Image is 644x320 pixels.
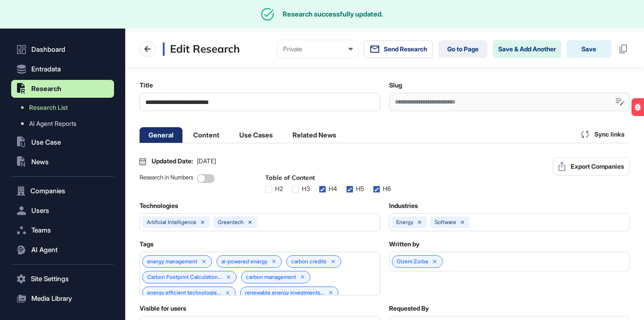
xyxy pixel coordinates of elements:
span: energy efficient technologie... [147,290,221,296]
div: H4 [329,185,337,192]
a: AI Agent Reports [16,116,114,132]
label: Written by [389,241,419,248]
button: News [11,153,114,171]
button: Companies [11,182,114,200]
span: renewable energy investments... [245,290,324,296]
a: Dashboard [11,41,114,58]
li: General [140,127,182,143]
button: Save [567,40,611,58]
span: Research [31,85,61,92]
span: Send Research [384,46,427,53]
button: Export Companies [553,158,630,175]
span: Teams [31,227,51,234]
span: carbon credits [291,258,326,265]
li: Related News [284,127,345,143]
button: Send Research [364,40,433,58]
button: Research [11,80,114,98]
button: energysoftware [389,213,630,231]
h3: Edit Research [163,42,240,56]
button: Save & Add Another [493,40,561,58]
button: Teams [11,221,114,239]
div: Table of Content [265,174,391,182]
label: Visible for users [140,305,186,312]
div: Updated Date: [152,158,216,165]
a: Go to Page [438,40,487,58]
div: energy [396,219,413,225]
div: Research in Numbers [140,174,193,193]
button: Entradata [11,60,114,78]
button: Users [11,202,114,220]
label: Tags [140,241,153,248]
span: ai-powered energy [221,258,267,265]
button: AI Agent [11,241,114,259]
label: Slug [389,82,402,89]
span: AI Agent [31,246,58,254]
span: Site Settings [31,275,69,283]
button: Media Library [11,290,114,308]
span: Research List [29,104,68,111]
span: News [31,158,49,166]
button: artificial intelligencegreentech [140,213,380,231]
div: artificial intelligence [147,219,196,225]
label: Industries [389,202,418,209]
span: Companies [30,187,65,195]
div: greentech [218,219,244,225]
span: Media Library [31,295,72,302]
a: Gizem Zorba [397,258,428,265]
label: Technologies [140,202,178,209]
a: Research List [16,100,114,116]
label: Requested By [389,305,429,312]
span: AI Agent Reports [29,120,76,127]
span: carbon management [246,274,296,280]
div: H3 [302,185,310,192]
span: Entradata [31,66,61,73]
span: Carbon Footprint Calculation... [147,274,222,280]
li: Content [184,127,229,143]
button: Use Case [11,133,114,151]
div: H6 [383,185,391,192]
span: Users [31,207,49,214]
div: H5 [356,185,364,192]
label: Title [140,82,153,89]
span: energy management [147,258,197,265]
li: Use Cases [230,127,282,143]
div: H2 [275,185,283,192]
div: Research successfully updated. [283,10,383,18]
span: Dashboard [31,46,65,53]
span: [DATE] [197,158,216,165]
button: Site Settings [11,270,114,288]
div: Sync links [576,125,630,143]
div: software [435,219,456,225]
div: Private [283,46,353,53]
span: Use Case [31,139,61,146]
